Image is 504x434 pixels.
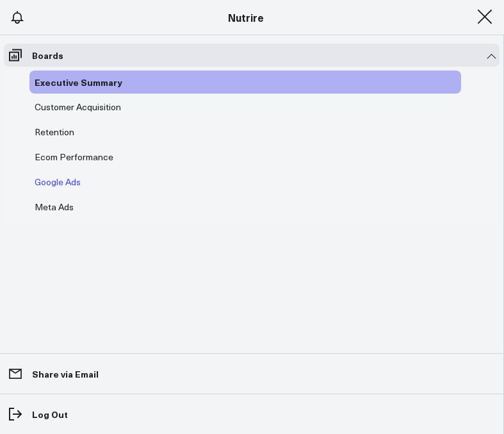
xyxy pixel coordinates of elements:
[35,177,81,187] a: Google Ads
[4,403,500,426] a: Log Out
[35,176,81,188] span: Google Ads
[35,77,122,87] a: Executive Summary
[35,101,121,113] span: Customer Acquisition
[35,127,74,137] a: Retention
[35,202,74,212] a: Meta Ads
[35,201,74,213] span: Meta Ads
[35,152,113,162] a: Ecom Performance
[32,50,63,60] p: Boards
[228,10,264,24] a: Nutrire
[35,151,113,163] span: Ecom Performance
[35,76,122,88] span: Executive Summary
[32,409,68,419] p: Log Out
[32,369,99,379] p: Share via Email
[35,126,74,138] span: Retention
[35,102,121,112] a: Customer Acquisition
